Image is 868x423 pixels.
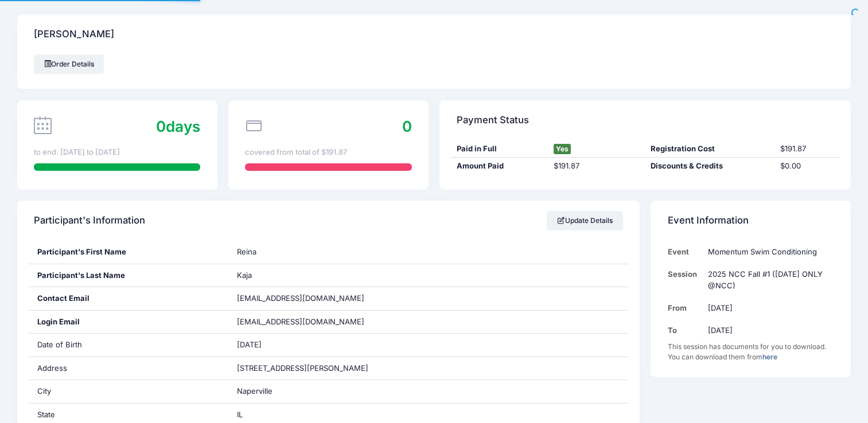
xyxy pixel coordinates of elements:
[702,297,834,319] td: [DATE]
[237,363,368,373] span: [STREET_ADDRESS][PERSON_NAME]
[29,287,229,310] div: Contact Email
[237,316,380,328] span: [EMAIL_ADDRESS][DOMAIN_NAME]
[702,241,834,263] td: Momentum Swim Conditioning
[548,160,645,172] div: $191.87
[34,205,145,237] h4: Participant's Information
[29,241,229,264] div: Participant's First Name
[402,117,412,135] span: 0
[451,160,548,172] div: Amount Paid
[645,143,775,155] div: Registration Cost
[34,54,104,74] a: Order Details
[237,271,252,280] span: Kaja
[156,117,166,135] span: 0
[156,115,200,138] div: days
[645,160,775,172] div: Discounts & Credits
[668,319,703,342] td: To
[762,352,777,361] a: here
[237,410,243,419] span: IL
[29,311,229,334] div: Login Email
[668,263,703,297] td: Session
[702,263,834,297] td: 2025 NCC Fall #1 ([DATE] ONLY @NCC)
[702,319,834,342] td: [DATE]
[451,143,548,155] div: Paid in Full
[245,147,411,158] div: covered from total of $191.87
[29,380,229,403] div: City
[237,247,256,256] span: Reina
[668,342,834,362] div: This session has documents for you to download. You can download them from
[237,340,262,349] span: [DATE]
[237,386,273,395] span: Naperville
[775,143,840,155] div: $191.87
[29,264,229,287] div: Participant's Last Name
[237,293,364,303] span: [EMAIL_ADDRESS][DOMAIN_NAME]
[29,334,229,357] div: Date of Birth
[29,357,229,380] div: Address
[668,297,703,319] td: From
[34,147,200,158] div: to end. [DATE] to [DATE]
[547,211,623,230] a: Update Details
[668,205,749,237] h4: Event Information
[668,241,703,263] td: Event
[457,104,529,136] h4: Payment Status
[554,144,571,154] span: Yes
[775,160,840,172] div: $0.00
[34,18,114,51] h4: [PERSON_NAME]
